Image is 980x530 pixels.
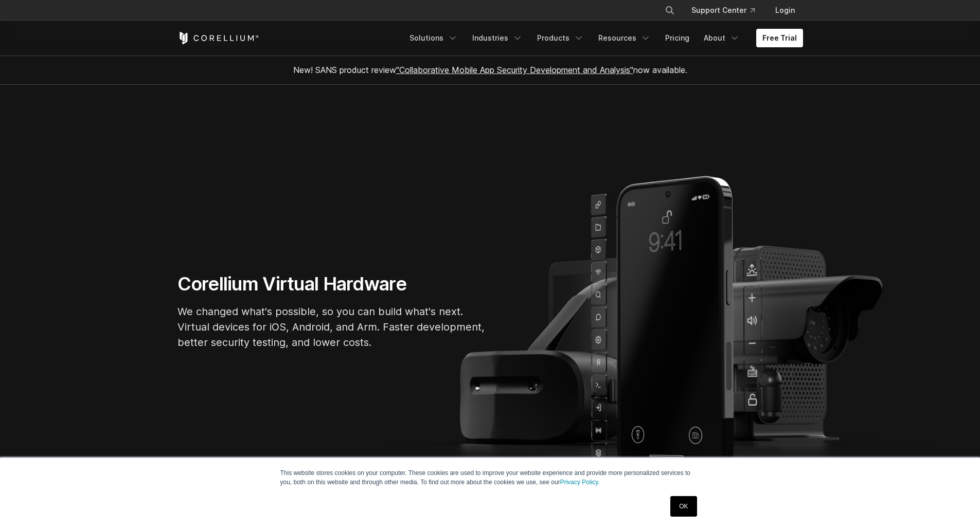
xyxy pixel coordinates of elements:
a: Pricing [659,29,696,47]
button: Search [661,1,679,20]
a: Solutions [403,29,464,47]
a: Industries [466,29,529,47]
span: New! SANS product review now available. [293,65,687,75]
div: Navigation Menu [652,1,803,20]
a: Privacy Policy. [560,479,600,486]
a: "Collaborative Mobile App Security Development and Analysis" [396,65,633,75]
a: Login [767,1,803,20]
a: Corellium Home [177,32,259,44]
a: Resources [592,29,657,47]
p: We changed what's possible, so you can build what's next. Virtual devices for iOS, Android, and A... [177,304,486,350]
h1: Corellium Virtual Hardware [177,272,486,296]
a: OK [670,496,697,517]
div: Navigation Menu [403,29,803,47]
a: About [698,29,746,47]
a: Free Trial [756,29,803,47]
p: This website stores cookies on your computer. These cookies are used to improve your website expe... [280,468,700,487]
a: Products [531,29,590,47]
a: Support Center [683,1,763,20]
